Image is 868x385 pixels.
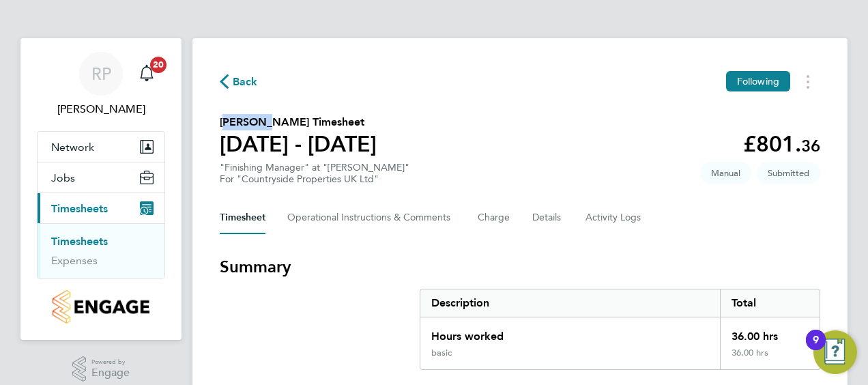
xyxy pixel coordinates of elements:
[150,57,167,73] span: 20
[287,201,456,234] button: Operational Instructions & Comments
[801,136,820,156] span: 36
[72,356,130,382] a: Powered byEngage
[420,317,720,347] div: Hours worked
[37,290,165,324] a: Go to home page
[478,201,510,234] button: Charge
[53,290,149,324] img: countryside-properties-logo-retina.png
[51,254,98,267] a: Expenses
[700,162,751,184] span: This timesheet was manually created.
[220,130,377,158] h1: [DATE] - [DATE]
[133,52,160,96] a: 20
[233,74,258,90] span: Back
[38,193,164,223] button: Timesheets
[51,202,108,215] span: Timesheets
[420,289,820,370] div: Summary
[51,141,94,154] span: Network
[51,235,108,248] a: Timesheets
[796,71,820,92] button: Timesheets Menu
[51,171,75,184] span: Jobs
[220,173,409,185] div: For "Countryside Properties UK Ltd"
[431,347,452,358] div: basic
[720,317,820,347] div: 36.00 hrs
[38,223,164,279] div: Timesheets
[20,38,182,340] nav: Main navigation
[420,289,720,317] div: Description
[720,347,820,369] div: 36.00 hrs
[220,256,820,278] h3: Summary
[813,340,819,358] div: 9
[37,101,165,117] span: Rob Pollard
[38,132,164,162] button: Network
[743,131,820,157] app-decimal: £801.
[220,114,377,130] h2: [PERSON_NAME] Timesheet
[737,75,779,87] span: Following
[220,201,265,234] button: Timesheet
[757,162,820,184] span: This timesheet is Submitted.
[37,52,165,117] a: RP[PERSON_NAME]
[38,162,164,192] button: Jobs
[220,162,409,185] div: "Finishing Manager" at "[PERSON_NAME]"
[585,201,643,234] button: Activity Logs
[91,367,130,379] span: Engage
[91,356,130,368] span: Powered by
[726,71,790,91] button: Following
[532,201,564,234] button: Details
[91,65,111,83] span: RP
[720,289,820,317] div: Total
[220,73,258,90] button: Back
[813,330,857,374] button: Open Resource Center, 9 new notifications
